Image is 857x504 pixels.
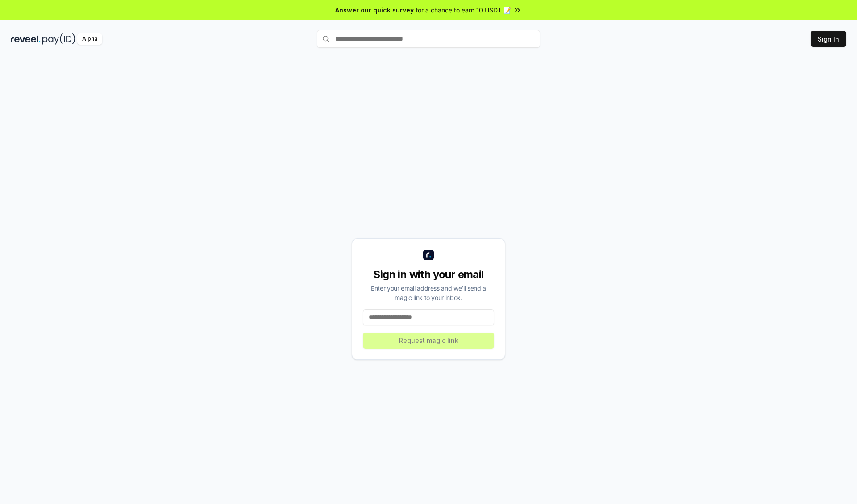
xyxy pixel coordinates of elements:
span: for a chance to earn 10 USDT 📝 [416,5,511,15]
span: Answer our quick survey [335,5,414,15]
button: Sign In [811,31,846,47]
img: logo_small [423,250,434,260]
img: pay_id [42,33,75,45]
div: Alpha [77,33,102,45]
div: Sign in with your email [363,267,494,282]
div: Enter your email address and we’ll send a magic link to your inbox. [363,283,494,302]
img: reveel_dark [11,33,41,45]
